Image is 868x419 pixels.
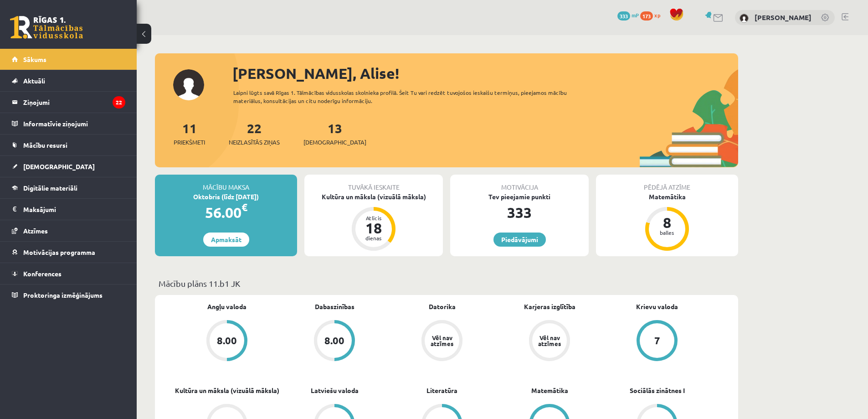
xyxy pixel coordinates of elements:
[23,291,103,299] span: Proktoringa izmēģinājums
[311,386,359,395] a: Latviešu valoda
[12,92,125,113] a: Ziņojumi22
[596,192,738,252] a: Matemātika 8 balles
[429,302,456,311] a: Datorika
[10,16,83,39] a: Rīgas 1. Tālmācības vidusskola
[755,13,812,22] a: [PERSON_NAME]
[155,192,297,202] div: Oktobris (līdz [DATE])
[537,335,562,347] div: Vēl nav atzīmes
[496,320,603,363] a: Vēl nav atzīmes
[304,192,443,202] div: Kultūra un māksla (vizuālā māksla)
[360,215,387,221] div: Atlicis
[203,233,249,247] a: Apmaksāt
[23,199,125,220] legend: Maksājumi
[159,277,734,290] p: Mācību plāns 11.b1 JK
[426,386,457,395] a: Literatūra
[654,336,660,346] div: 7
[12,156,125,177] a: [DEMOGRAPHIC_DATA]
[303,138,366,147] span: [DEMOGRAPHIC_DATA]
[174,120,205,147] a: 11Priekšmeti
[233,88,583,105] div: Laipni lūgts savā Rīgas 1. Tālmācības vidusskolas skolnieka profilā. Šeit Tu vari redzēt tuvojošo...
[207,302,247,311] a: Angļu valoda
[232,62,738,84] div: [PERSON_NAME], Alise!
[360,235,387,241] div: dienas
[493,233,546,247] a: Piedāvājumi
[23,113,125,134] legend: Informatīvie ziņojumi
[12,113,125,134] a: Informatīvie ziņojumi
[23,141,67,149] span: Mācību resursi
[304,175,443,192] div: Tuvākā ieskaite
[596,175,738,192] div: Pēdējā atzīme
[315,302,354,311] a: Dabaszinības
[324,336,344,346] div: 8.00
[155,202,297,223] div: 56.00
[429,335,455,347] div: Vēl nav atzīmes
[12,242,125,263] a: Motivācijas programma
[23,248,95,256] span: Motivācijas programma
[23,162,95,171] span: [DEMOGRAPHIC_DATA]
[113,96,125,109] i: 22
[23,184,77,192] span: Digitālie materiāli
[241,201,247,214] span: €
[632,11,639,19] span: mP
[175,386,279,395] a: Kultūra un māksla (vizuālā māksla)
[603,320,711,363] a: 7
[23,77,45,85] span: Aktuāli
[617,11,630,21] span: 333
[155,175,297,192] div: Mācību maksa
[740,14,749,23] img: Alise Jaunzeme
[12,220,125,241] a: Atzīmes
[12,134,125,155] a: Mācību resursi
[360,221,387,235] div: 18
[531,386,568,395] a: Matemātika
[217,336,237,346] div: 8.00
[23,269,62,278] span: Konferences
[229,138,280,147] span: Neizlasītās ziņas
[12,177,125,198] a: Digitālie materiāli
[12,49,125,70] a: Sākums
[12,70,125,91] a: Aktuāli
[524,302,575,311] a: Karjeras izglītība
[596,192,738,202] div: Matemātika
[23,227,48,235] span: Atzīmes
[640,11,665,19] a: 173 xp
[174,138,205,147] span: Priekšmeti
[450,192,589,202] div: Tev pieejamie punkti
[173,320,281,363] a: 8.00
[450,202,589,223] div: 333
[12,285,125,305] a: Proktoringa izmēģinājums
[23,92,125,113] legend: Ziņojumi
[281,320,388,363] a: 8.00
[23,55,46,63] span: Sākums
[654,11,660,19] span: xp
[653,230,681,235] div: balles
[229,120,280,147] a: 22Neizlasītās ziņas
[388,320,496,363] a: Vēl nav atzīmes
[304,192,443,252] a: Kultūra un māksla (vizuālā māksla) Atlicis 18 dienas
[653,215,681,230] div: 8
[636,302,678,311] a: Krievu valoda
[630,386,685,395] a: Sociālās zinātnes I
[12,199,125,220] a: Maksājumi
[303,120,366,147] a: 13[DEMOGRAPHIC_DATA]
[617,11,639,19] a: 333 mP
[450,175,589,192] div: Motivācija
[12,263,125,284] a: Konferences
[640,11,653,21] span: 173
